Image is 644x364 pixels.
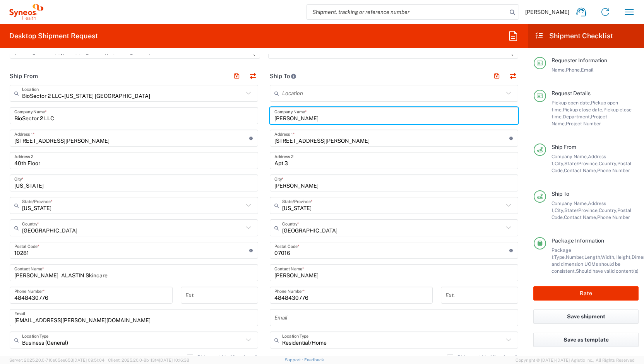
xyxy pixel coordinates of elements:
[615,254,632,260] span: Height,
[108,358,189,362] span: Client: 2025.20.0-8b113f4
[564,161,599,166] span: State/Province,
[564,207,599,213] span: State/Province,
[581,67,594,73] span: Email
[566,121,601,126] span: Project Number
[307,5,507,19] input: Shipment, tracking or reference number
[159,358,189,362] span: [DATE] 10:16:38
[535,31,613,41] h2: Shipment Checklist
[552,90,591,96] span: Request Details
[533,333,639,347] button: Save as template
[9,358,104,362] span: Server: 2025.20.0-710e05ee653
[599,207,617,213] span: Country,
[584,254,601,260] span: Length,
[10,72,38,80] h2: Ship From
[599,161,617,166] span: Country,
[566,254,584,260] span: Number,
[304,357,324,362] a: Feedback
[552,57,607,63] span: Requester Information
[554,254,566,260] span: Type,
[597,214,630,220] span: Phone Number
[601,254,615,260] span: Width,
[533,309,639,324] button: Save shipment
[73,358,104,362] span: [DATE] 09:51:04
[552,144,576,150] span: Ship From
[564,214,597,220] span: Contact Name,
[552,247,571,260] span: Package 1:
[552,67,566,73] span: Name,
[576,268,639,274] span: Should have valid content(s)
[9,31,98,41] h2: Desktop Shipment Request
[597,167,630,173] span: Phone Number
[533,286,639,301] button: Rate
[555,207,564,213] span: City,
[552,100,591,106] span: Pickup open date,
[552,200,588,206] span: Company Name,
[516,357,635,364] span: Copyright © [DATE]-[DATE] Agistix Inc., All Rights Reserved
[566,67,581,73] span: Phone,
[555,161,564,166] span: City,
[552,154,588,159] span: Company Name,
[285,357,304,362] a: Support
[552,238,604,244] span: Package Information
[563,114,591,120] span: Department,
[525,9,569,15] span: [PERSON_NAME]
[564,167,597,173] span: Contact Name,
[563,107,603,113] span: Pickup close date,
[447,354,511,361] label: Shipment Notification
[270,72,296,80] h2: Ship To
[552,191,569,197] span: Ship To
[187,354,251,361] label: Shipment Notification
